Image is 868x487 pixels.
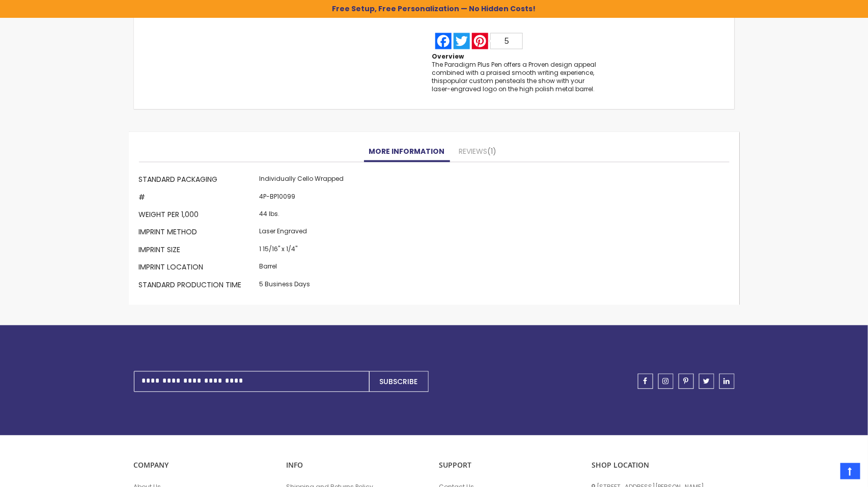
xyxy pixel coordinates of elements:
[139,173,257,190] th: Standard Packaging
[432,52,464,61] strong: Overview
[679,374,694,389] a: pinterest
[257,208,347,225] td: 44 lbs.
[257,173,347,190] td: Individually Cello Wrapped
[139,225,257,242] th: Imprint Method
[592,461,735,471] p: SHOP LOCATION
[638,374,653,389] a: facebook
[454,142,502,163] a: Reviews1
[257,260,347,278] td: Barrel
[257,278,347,295] td: 5 Business Days
[134,461,276,471] p: COMPANY
[434,33,453,49] a: Facebook
[139,242,257,260] th: Imprint Size
[505,37,509,46] span: 5
[663,378,669,385] span: instagram
[257,242,347,260] td: 1 15/16" x 1/4"
[139,208,257,225] th: Weight per 1,000
[453,33,471,49] a: Twitter
[432,61,601,94] p: The Paradigm Plus Pen offers a Proven design appeal combined with a praised smooth writing experi...
[703,378,710,385] span: twitter
[369,371,429,392] button: Subscribe
[139,190,257,207] th: #
[439,461,582,471] p: Support
[488,147,497,157] span: 1
[471,33,524,49] a: Pinterest5
[699,374,714,389] a: twitter
[287,461,429,471] p: INFO
[139,278,257,295] th: Standard Production Time
[643,378,648,385] span: facebook
[257,190,347,207] td: 4P-BP10099
[380,377,418,387] span: Subscribe
[719,374,735,389] a: linkedin
[724,378,730,385] span: linkedin
[139,260,257,278] th: Imprint Location
[257,225,347,242] td: Laser Engraved
[684,378,689,385] span: pinterest
[443,77,507,86] a: popular custom pen
[841,463,860,479] a: Top
[658,374,674,389] a: instagram
[364,142,450,163] a: More Information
